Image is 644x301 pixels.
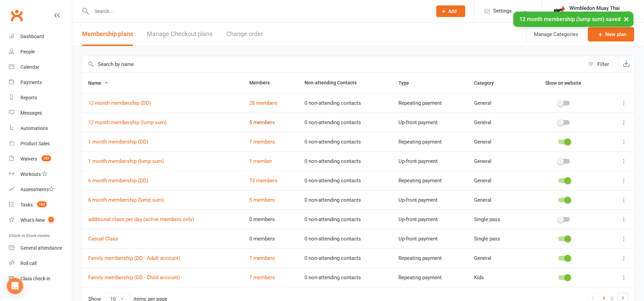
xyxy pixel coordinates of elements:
a: 6 month membership (DD) [88,178,148,184]
a: Class kiosk mode [9,271,72,286]
td: General [468,151,522,171]
a: Workouts [9,167,72,182]
td: Single pass [468,229,522,248]
span: 157 [42,155,51,161]
div: Calendar [20,64,40,70]
div: Reports [20,95,37,100]
button: Manage Categories [526,27,586,41]
td: Up-front payment [392,229,468,248]
td: 0 non-attending contacts [298,229,392,248]
div: What's New [20,217,45,223]
div: Dashboard [20,34,44,39]
a: 1 month membership (lump sum) [88,158,164,164]
th: Members [243,73,298,93]
a: 6 month membership (lump sum) [88,197,164,203]
a: 7 members [249,274,275,281]
td: General [468,190,522,210]
a: Waivers 157 [9,151,72,167]
div: Waivers [20,156,37,162]
a: What's New1 [9,213,72,228]
td: 0 members [243,229,298,248]
a: Dashboard [9,29,72,44]
a: Manage Checkout plans [147,22,213,46]
div: General attendance [20,245,62,251]
td: 0 non-attending contacts [298,93,392,113]
td: 0 non-attending contacts [298,113,392,132]
td: 0 members [243,210,298,229]
div: Open Intercom Messenger [7,278,23,294]
img: thumb_image1638500057.png [552,4,566,18]
td: General [468,132,522,151]
a: Casual Class [88,236,118,242]
a: Family membership (DD - Child account) [88,274,180,281]
a: 12 month membership (DD) [88,100,151,106]
td: General [468,113,522,132]
div: Tasks [20,202,33,207]
button: Show on website [539,79,589,87]
span: Add [448,9,457,14]
td: Repeating payment [392,132,468,151]
span: Show on website [545,80,581,86]
a: 28 members [249,100,278,106]
a: 12 month membership (lump sum) [88,119,167,126]
td: General [468,171,522,190]
td: Repeating payment [392,93,468,113]
td: 0 non-attending contacts [298,171,392,190]
div: Messages [20,110,42,116]
button: Type [398,79,417,87]
div: Automations [20,126,48,131]
div: Assessments [20,187,54,192]
div: Wimbledon Muay Thai [569,11,620,17]
a: 1 month membership (DD) [88,139,148,145]
a: 7 members [249,139,275,145]
button: × [620,12,632,26]
input: Search by name [82,56,584,72]
a: General attendance kiosk mode [9,240,72,256]
button: Membership plans [82,22,133,46]
span: Category [474,80,501,86]
td: 0 non-attending contacts [298,151,392,171]
a: Messages [9,105,72,121]
div: Filter [597,60,609,68]
span: Name [88,80,109,86]
td: 0 non-attending contacts [298,268,392,287]
button: Change order [226,22,263,46]
input: Search... [90,6,427,16]
td: Up-front payment [392,210,468,229]
td: 0 non-attending contacts [298,248,392,268]
a: 5 members [249,119,275,126]
a: 7 members [249,255,275,261]
div: Roll call [20,261,36,266]
th: Non-attending Contacts [298,73,392,93]
td: General [468,93,522,113]
a: additional class per day (active members only) [88,216,194,222]
a: Reports [9,90,72,105]
button: Category [474,79,501,87]
a: Family membership (DD - Adult account) [88,255,180,261]
a: 72 members [249,178,278,184]
div: Product Sales [20,141,50,146]
span: Type [398,80,417,86]
td: 0 non-attending contacts [298,132,392,151]
td: Repeating payment [392,268,468,287]
a: Assessments [9,182,72,197]
div: Workouts [20,171,41,177]
a: Payments [9,75,72,90]
a: New plan [588,27,634,41]
a: Tasks 183 [9,197,72,213]
span: 183 [37,201,47,207]
div: Class check-in [20,276,50,281]
div: People [20,49,35,54]
div: 12 month membership (lump sum) saved [513,12,633,27]
td: 0 non-attending contacts [298,190,392,210]
span: 1 [48,217,54,222]
td: Repeating payment [392,248,468,268]
button: Name [88,79,109,87]
td: Up-front payment [392,113,468,132]
td: 0 non-attending contacts [298,210,392,229]
a: Clubworx [8,7,25,24]
a: 5 members [249,197,275,203]
td: Repeating payment [392,171,468,190]
div: Wimbledon Muay Thai [569,5,620,11]
a: 1 member [249,158,272,164]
